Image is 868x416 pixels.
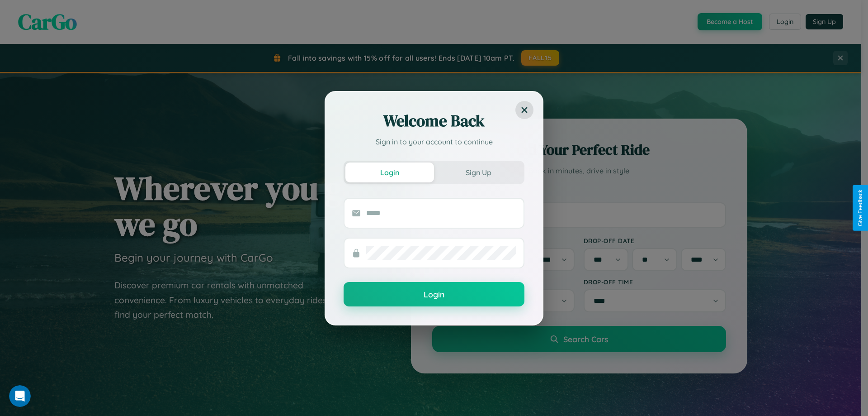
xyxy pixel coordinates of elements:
[434,163,523,182] button: Sign Up
[345,163,434,182] button: Login
[344,136,524,147] p: Sign in to your account to continue
[9,385,31,407] iframe: Intercom live chat
[344,110,524,132] h2: Welcome Back
[344,282,524,306] button: Login
[857,190,863,226] div: Give Feedback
